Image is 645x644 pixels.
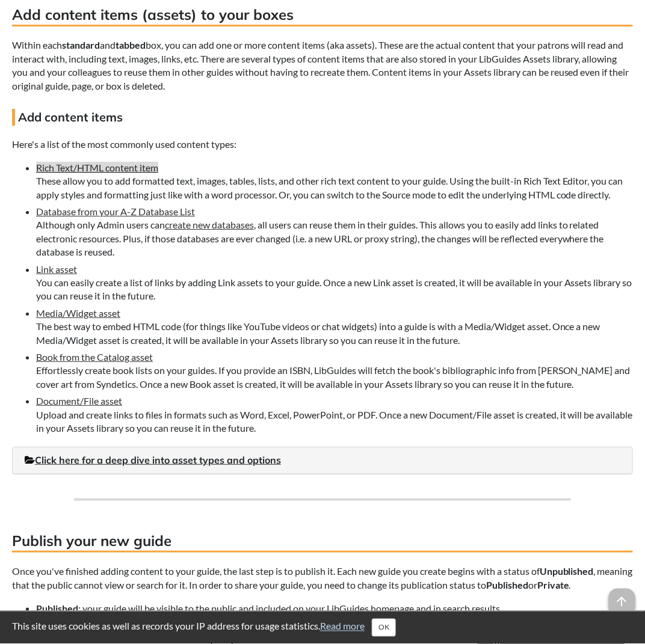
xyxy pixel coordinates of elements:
li: The best way to embed HTML code (for things like YouTube videos or chat widgets) into a guide is ... [36,306,633,347]
p: Once you've finished adding content to your guide, the last step is to publish it. Each new guide... [12,565,633,592]
a: Document/File asset [36,395,122,406]
strong: tabbed [116,39,146,51]
h3: Publish your new guide [12,531,633,553]
a: Rich Text/HTML content item [36,162,158,173]
li: These allow you to add formatted text, images, tables, lists, and other rich text content to your... [36,161,633,201]
p: Here's a list of the most commonly used content types: [12,138,633,151]
h4: Add content items [12,109,633,126]
strong: Published [36,603,78,614]
a: arrow_upward [609,589,635,601]
li: Effortlessly create book lists on your guides. If you provide an ISBN, LibGuides will fetch the b... [36,350,633,391]
strong: standard [62,39,100,51]
button: Close [372,619,396,637]
a: Database from your A-Z Database List [36,206,195,217]
a: Read more [320,621,365,632]
strong: Unpublished [540,565,594,577]
a: Book from the Catalog asset [36,351,153,363]
a: create new databases [165,219,254,230]
li: Upload and create links to files in formats such as Word, Excel, PowerPoint, or PDF. Once a new D... [36,394,633,435]
h3: Add content items (assets) to your boxes [12,5,633,27]
p: Within each and box, you can add one or more content items (aka assets). These are the actual con... [12,38,633,93]
span: arrow_upward [609,589,635,615]
strong: Published [486,579,528,590]
li: Although only Admin users can , all users can reuse them in their guides. This allows you to easi... [36,204,633,259]
a: Link asset [36,263,77,275]
li: You can easily create a list of links by adding Link assets to your guide. Once a new Link asset ... [36,262,633,303]
a: Click here for a deep dive into asset types and options [25,454,281,466]
a: Media/Widget asset [36,307,120,319]
strong: Private [537,579,569,590]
